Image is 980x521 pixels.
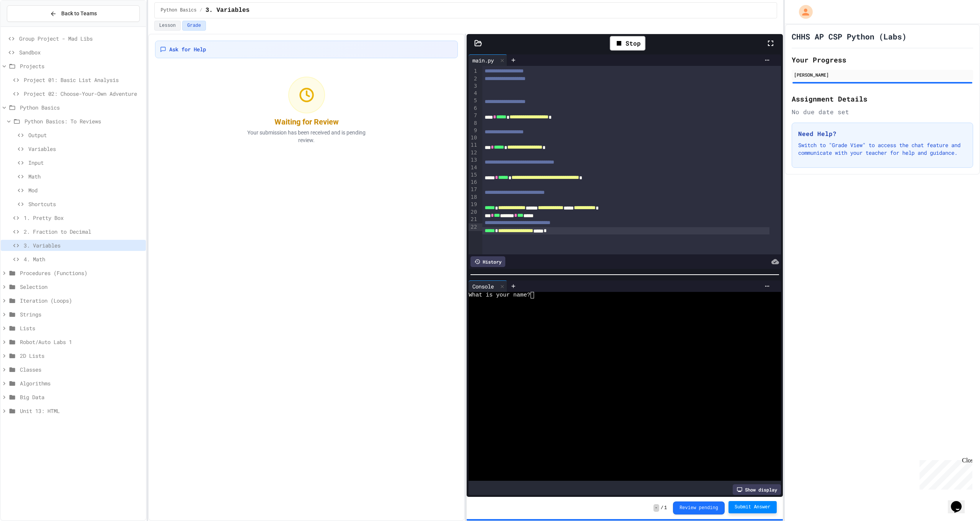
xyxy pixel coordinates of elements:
div: 10 [469,134,478,141]
button: Back to Teams [7,5,140,22]
span: 2D Lists [20,352,143,360]
div: 4 [469,90,478,97]
span: Algorithms [20,379,143,387]
div: 12 [469,149,478,156]
span: - [653,504,659,512]
div: 1 [469,67,478,75]
div: 14 [469,164,478,171]
div: 16 [469,179,478,186]
div: 21 [469,216,478,223]
span: 1. Pretty Box [24,214,143,222]
span: Math [28,172,143,180]
span: Python Basics [161,7,197,13]
div: main.py [469,56,498,64]
span: Python Basics: To Reviews [24,117,143,125]
div: 7 [469,112,478,120]
span: Robot/Auto Labs 1 [20,338,143,346]
span: What is your name? [469,292,530,298]
div: 9 [469,127,478,134]
iframe: chat widget [948,490,972,513]
div: 2 [469,75,478,83]
div: Console [469,282,498,290]
span: Back to Teams [61,10,97,18]
span: 1 [664,505,667,511]
div: Stop [610,36,645,51]
div: 17 [469,186,478,193]
h3: Need Help? [798,129,967,138]
span: Submit Answer [735,504,771,510]
span: Projects [20,62,143,70]
span: Selection [20,283,143,291]
h1: CHHS AP CSP Python (Labs) [792,31,906,42]
span: 3. Variables [206,6,250,15]
span: 3. Variables [24,241,143,249]
button: Review pending [673,501,725,514]
span: Big Data [20,393,143,401]
div: 13 [469,156,478,164]
span: Project 02: Choose-Your-Own Adventure [24,90,143,98]
span: Procedures (Functions) [20,269,143,277]
span: 4. Math [24,255,143,263]
div: Chat with us now!Close [3,3,53,49]
span: Sandbox [19,48,143,56]
div: 5 [469,97,478,105]
div: No due date set [792,107,973,116]
span: Classes [20,365,143,374]
div: 19 [469,201,478,208]
div: History [470,256,505,267]
span: Group Project - Mad Libs [19,34,143,43]
div: main.py [469,54,507,66]
div: 20 [469,208,478,216]
div: 18 [469,193,478,201]
div: Show display [733,484,781,495]
span: Variables [28,145,143,153]
p: Switch to "Grade View" to access the chat feature and communicate with your teacher for help and ... [798,141,967,157]
button: Submit Answer [728,501,777,513]
span: Iteration (Loops) [20,297,143,305]
span: Ask for Help [169,46,206,53]
p: Your submission has been received and is pending review. [238,129,376,144]
div: 8 [469,120,478,127]
span: / [199,7,202,13]
div: Waiting for Review [274,116,339,127]
span: Output [28,131,143,139]
div: 3 [469,82,478,90]
span: Mod [28,186,143,194]
button: Lesson [154,21,181,31]
div: 22 [469,223,478,231]
div: 6 [469,105,478,112]
h2: Your Progress [792,54,973,65]
button: Grade [182,21,206,31]
div: 15 [469,171,478,179]
span: / [661,505,663,511]
div: 11 [469,141,478,149]
span: Lists [20,324,143,332]
div: [PERSON_NAME] [794,71,971,78]
div: Console [469,280,507,292]
span: 2. Fraction to Decimal [24,228,143,236]
iframe: chat widget [916,457,972,490]
h2: Assignment Details [792,93,973,104]
span: Project 01: Basic List Analysis [24,76,143,84]
span: Unit 13: HTML [20,407,143,415]
div: My Account [791,3,815,21]
span: Python Basics [20,103,143,111]
span: Shortcuts [28,200,143,208]
span: Strings [20,310,143,318]
span: Input [28,159,143,167]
